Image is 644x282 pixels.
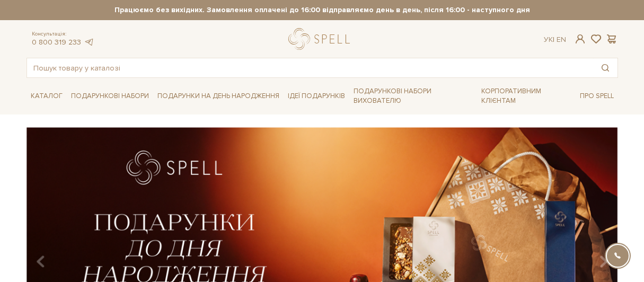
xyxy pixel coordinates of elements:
span: Консультація: [32,31,94,38]
a: telegram [84,38,94,47]
div: Ук [544,35,566,45]
a: Ідеї подарунків [284,88,349,104]
a: Корпоративним клієнтам [477,82,576,110]
a: Подарунки на День народження [153,88,284,104]
a: Про Spell [576,88,618,104]
strong: Працюємо без вихідних. Замовлення оплачені до 16:00 відправляємо день в день, після 16:00 - насту... [27,5,618,15]
input: Пошук товару у каталозі [27,58,593,77]
a: Подарункові набори [67,88,153,104]
a: Каталог [27,88,67,104]
a: En [557,35,566,44]
span: | [553,35,554,44]
a: 0 800 319 233 [32,38,81,47]
a: Подарункові набори вихователю [349,82,477,110]
button: Пошук товару у каталозі [593,58,617,77]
